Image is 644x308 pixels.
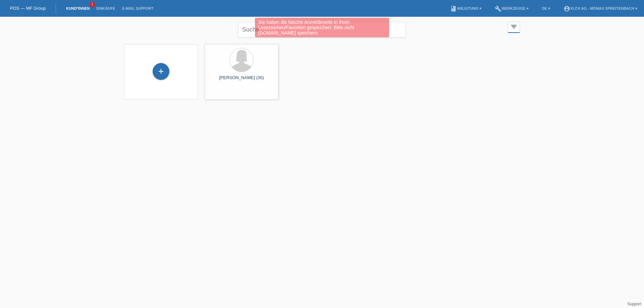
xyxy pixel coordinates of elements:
[93,6,118,10] a: Einkäufe
[210,75,273,86] div: [PERSON_NAME] (35)
[563,5,570,12] i: account_circle
[90,2,95,7] span: 1
[119,6,157,10] a: E-Mail Support
[255,18,389,37] div: Sie haben die falsche Anmeldeseite in Ihren Lesezeichen/Favoriten gespeichert. Bitte nicht [DOMAI...
[10,6,46,11] a: POS — MF Group
[627,302,641,306] a: Support
[153,66,169,77] div: Kund*in hinzufügen
[495,5,501,12] i: build
[447,6,485,10] a: bookAnleitung ▾
[539,6,553,10] a: DE ▾
[450,5,457,12] i: book
[63,6,93,10] a: Kund*innen
[560,6,641,10] a: account_circleXLCH AG - Mömax Spreitenbach ▾
[491,6,532,10] a: buildWerkzeuge ▾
